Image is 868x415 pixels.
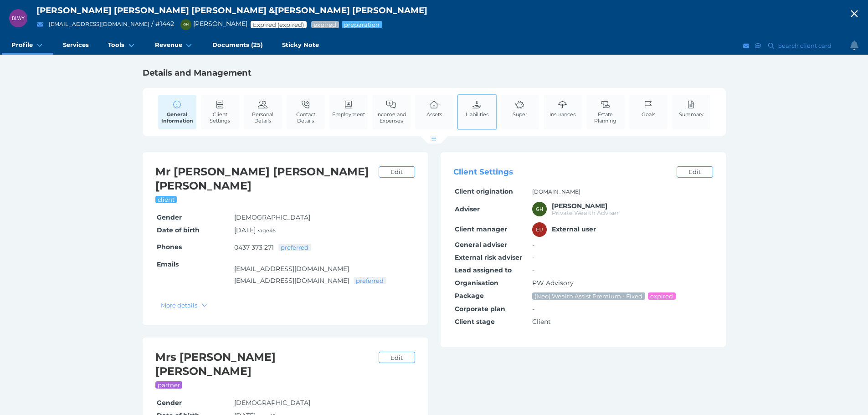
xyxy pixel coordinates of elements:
[375,111,408,124] span: Income and Expenses
[513,111,527,118] span: Super
[455,187,513,195] span: Client origination
[589,111,622,124] span: Estate Planning
[650,292,674,300] span: expired
[453,168,513,177] span: Client Settings
[157,196,175,203] span: client
[269,5,427,15] span: & [PERSON_NAME] [PERSON_NAME]
[677,95,706,123] a: Summary
[332,111,365,118] span: Employment
[379,166,415,178] a: Edit
[466,111,488,118] span: Liabilities
[531,185,713,198] td: [DOMAIN_NAME]
[455,292,484,300] span: Package
[510,95,529,123] a: Super
[679,111,704,118] span: Summary
[532,266,534,274] span: -
[158,95,196,129] a: General Information
[639,95,657,123] a: Goals
[355,277,385,284] span: preferred
[234,399,310,407] span: [DEMOGRAPHIC_DATA]
[155,41,182,49] span: Revenue
[259,227,276,234] small: age 46
[386,354,406,361] span: Edit
[203,36,272,55] a: Documents (25)
[252,21,305,28] span: Expired (expired)
[463,95,491,123] a: Liabilities
[455,241,507,249] span: General adviser
[586,95,625,129] a: Estate Planning
[455,318,495,326] span: Client stage
[684,168,704,175] span: Edit
[155,350,374,379] h2: Mrs [PERSON_NAME] [PERSON_NAME]
[157,213,182,221] span: Gender
[234,213,310,221] span: [DEMOGRAPHIC_DATA]
[532,305,534,313] span: -
[143,67,726,78] h1: Details and Management
[289,111,323,124] span: Contact Details
[426,111,442,118] span: Assets
[550,111,575,118] span: Insurances
[145,36,203,55] a: Revenue
[244,95,282,129] a: Personal Details
[53,36,98,55] a: Services
[547,95,578,123] a: Insurances
[212,41,263,49] span: Documents (25)
[280,244,309,251] span: preferred
[157,226,200,234] span: Date of birth
[9,9,27,27] div: Beau Lionel Wiggett Yorke
[424,95,444,123] a: Assets
[386,168,406,175] span: Edit
[157,381,181,389] span: partner
[108,41,124,49] span: Tools
[742,40,751,51] button: Email
[160,111,194,124] span: General Information
[455,266,512,274] span: Lead assigned to
[532,279,574,287] span: PW Advisory
[532,222,547,237] div: External user
[532,253,534,261] span: -
[176,20,247,28] span: [PERSON_NAME]
[49,20,149,27] a: [EMAIL_ADDRESS][DOMAIN_NAME]
[34,19,46,30] button: Email
[2,36,53,55] a: Profile
[11,41,33,49] span: Profile
[532,202,547,216] div: Gareth Healy
[12,16,25,21] span: BLWY
[201,95,239,129] a: Client Settings
[234,265,349,273] a: [EMAIL_ADDRESS][DOMAIN_NAME]
[536,227,543,232] span: EU
[246,111,280,124] span: Personal Details
[63,41,89,49] span: Services
[330,95,367,123] a: Employment
[157,243,182,251] span: Phones
[642,111,655,118] span: Goals
[552,209,619,216] span: Private Wealth Adviser
[532,318,551,326] span: Client
[151,20,174,28] span: / # 1442
[455,225,507,233] span: Client manager
[532,241,534,249] span: -
[372,95,411,129] a: Income and Expenses
[183,22,189,26] span: GH
[234,226,276,234] span: [DATE] •
[157,260,179,268] span: Emails
[455,253,522,261] span: External risk adviser
[754,40,763,51] button: SMS
[155,165,374,193] h2: Mr [PERSON_NAME] [PERSON_NAME] [PERSON_NAME]
[536,206,543,212] span: GH
[234,277,349,285] a: [EMAIL_ADDRESS][DOMAIN_NAME]
[677,166,713,178] a: Edit
[552,225,596,233] span: External user
[534,292,643,300] span: (Neo) Wealth Assist Premium - Fixed
[234,243,274,251] a: 0437 373 271
[36,5,267,15] span: [PERSON_NAME] [PERSON_NAME] [PERSON_NAME]
[157,302,200,309] span: More details
[776,42,836,49] span: Search client card
[180,19,191,30] div: Gareth Healy
[455,305,505,313] span: Corporate plan
[455,279,498,287] span: Organisation
[287,95,325,129] a: Contact Details
[157,299,212,311] button: More details
[157,399,182,407] span: Gender
[455,205,480,213] span: Adviser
